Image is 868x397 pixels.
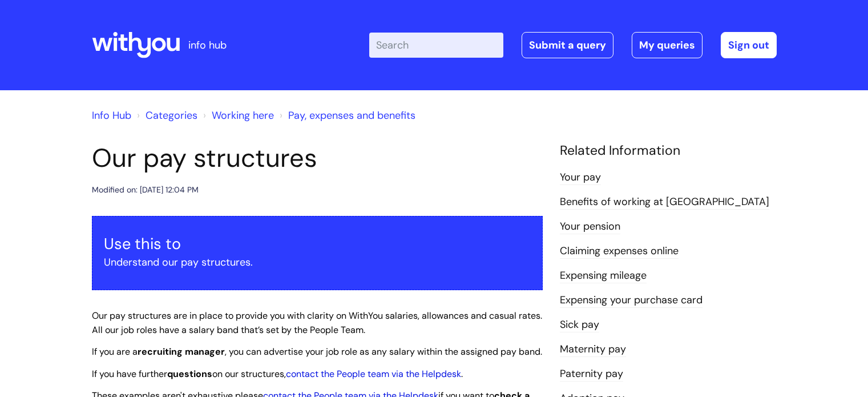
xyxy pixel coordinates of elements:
[369,32,777,58] div: | -
[188,36,227,54] p: info hub
[369,33,503,58] input: Search
[560,195,769,210] a: Benefits of working at [GEOGRAPHIC_DATA]
[522,32,613,58] a: Submit a query
[92,346,542,358] span: If you are a , you can advertise your job role as any salary within the assigned pay band.
[212,109,274,122] a: Working here
[560,268,647,283] a: Expensing mileage
[146,109,197,122] a: Categories
[560,143,777,159] h4: Related Information
[560,367,623,382] a: Paternity pay
[560,293,703,308] a: Expensing your purchase card
[134,106,197,125] li: Solution home
[560,318,599,332] a: Sick pay
[560,170,601,185] a: Your pay
[104,235,531,253] h3: Use this to
[632,32,703,58] a: My queries
[286,368,461,380] a: contact the People team via the Helpdesk
[92,143,543,174] h1: Our pay structures
[560,244,679,259] a: Claiming expenses online
[200,106,274,125] li: Working here
[92,183,199,197] div: Modified on: [DATE] 12:04 PM
[92,109,131,122] a: Info Hub
[288,109,415,122] a: Pay, expenses and benefits
[277,106,415,125] li: Pay, expenses and benefits
[560,342,626,357] a: Maternity pay
[721,32,777,58] a: Sign out
[104,253,531,271] p: Understand our pay structures.
[167,368,212,380] strong: questions
[92,310,542,336] span: Our pay structures are in place to provide you with clarity on WithYou salaries, allowances and c...
[560,219,620,234] a: Your pension
[138,346,225,358] strong: recruiting manager
[92,368,463,380] span: If you have further on our structures, .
